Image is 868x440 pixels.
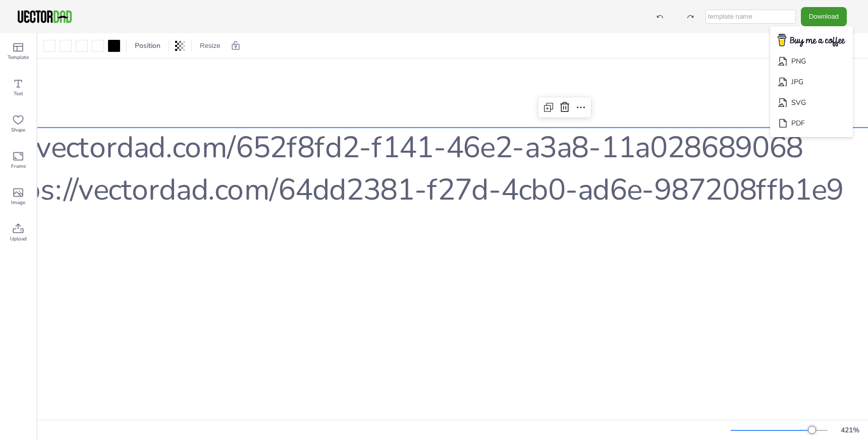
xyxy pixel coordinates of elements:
span: Template [8,53,29,61]
span: Frame [11,162,26,170]
span: Text [14,90,23,98]
span: Position [133,41,162,50]
li: PNG [770,51,853,72]
li: PDF [770,113,853,134]
span: Shape [11,126,25,134]
li: JPG [770,72,853,92]
input: template name [706,10,796,24]
button: Download [801,7,847,26]
li: SVG [770,92,853,113]
ul: Download [770,26,853,138]
span: Image [11,199,25,207]
img: buymecoffee.png [771,31,852,50]
img: VectorDad-1.png [16,9,73,24]
div: 421 % [838,425,862,435]
button: Resize [196,38,225,54]
span: Upload [10,235,27,243]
